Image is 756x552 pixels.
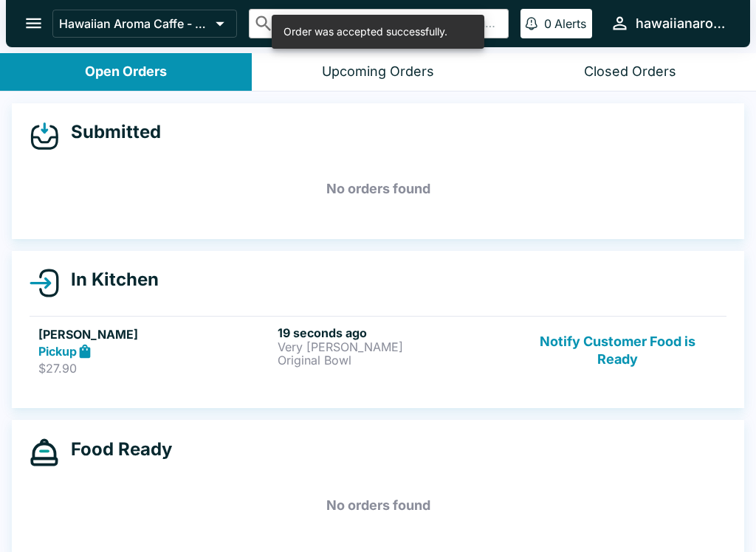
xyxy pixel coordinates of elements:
[52,10,237,38] button: Hawaiian Aroma Caffe - Waikiki Beachcomber
[38,325,272,343] h5: [PERSON_NAME]
[59,121,161,143] h4: Submitted
[322,63,434,80] div: Upcoming Orders
[544,16,551,31] p: 0
[30,162,726,215] h5: No orders found
[584,63,676,80] div: Closed Orders
[278,353,511,367] p: Original Bowl
[15,4,52,42] button: open drawer
[30,479,726,532] h5: No orders found
[278,340,511,353] p: Very [PERSON_NAME]
[30,316,726,385] a: [PERSON_NAME]Pickup$27.9019 seconds agoVery [PERSON_NAME]Original BowlNotify Customer Food is Ready
[636,15,726,32] div: hawaiianaromacaffe
[59,438,172,460] h4: Food Ready
[59,269,159,291] h4: In Kitchen
[604,7,732,39] button: hawaiianaromacaffe
[278,325,511,340] h6: 19 seconds ago
[59,16,210,31] p: Hawaiian Aroma Caffe - Waikiki Beachcomber
[554,16,586,31] p: Alerts
[283,19,447,44] div: Order was accepted successfully.
[38,361,272,376] p: $27.90
[85,63,167,80] div: Open Orders
[518,325,718,376] button: Notify Customer Food is Ready
[38,344,77,359] strong: Pickup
